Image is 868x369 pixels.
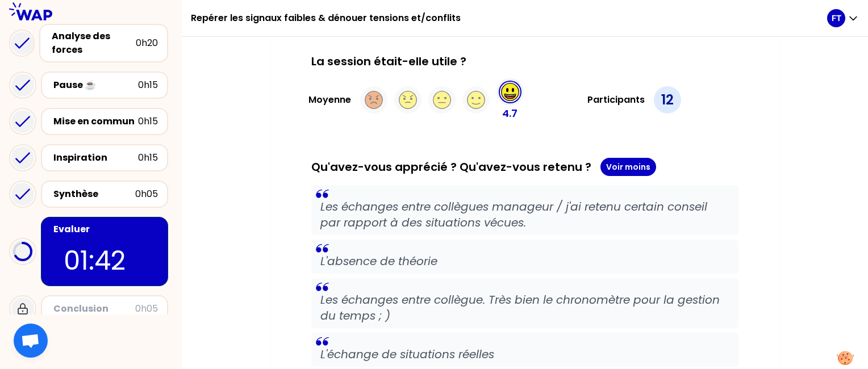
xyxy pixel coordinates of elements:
p: FT [832,12,841,24]
p: 01:42 [64,241,145,280]
div: Synthèse [53,187,135,201]
p: Les échanges entre collègues manageur / j'ai retenu certain conseil par rapport à des situations ... [320,199,729,230]
div: 0h15 [138,78,158,92]
p: L'échange de situations réelles [320,346,729,362]
h3: Moyenne [308,93,351,107]
div: Qu'avez-vous apprécié ? Qu'avez-vous retenu ? [311,158,738,176]
p: 4.7 [502,106,518,121]
p: L'absence de théorie [320,253,729,269]
div: 0h15 [138,115,158,128]
div: Ouvrir le chat [14,324,48,358]
div: Evaluer [53,223,158,236]
div: 0h15 [138,151,158,165]
div: Pause ☕️ [53,78,138,92]
p: 12 [661,91,674,109]
button: Voir moins [600,158,656,176]
div: Inspiration [53,151,138,165]
h3: Participants [587,93,645,107]
div: 0h05 [135,302,158,316]
div: 0h20 [136,36,158,50]
div: Mise en commun [53,115,138,128]
button: FT [827,9,859,27]
div: 0h05 [135,187,158,201]
div: La session était-elle utile ? [311,53,738,69]
div: Conclusion [53,302,135,316]
div: Analyse des forces [52,30,136,57]
p: Les échanges entre collègue. Très bien le chronomètre pour la gestion du temps ; ) [320,292,729,324]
